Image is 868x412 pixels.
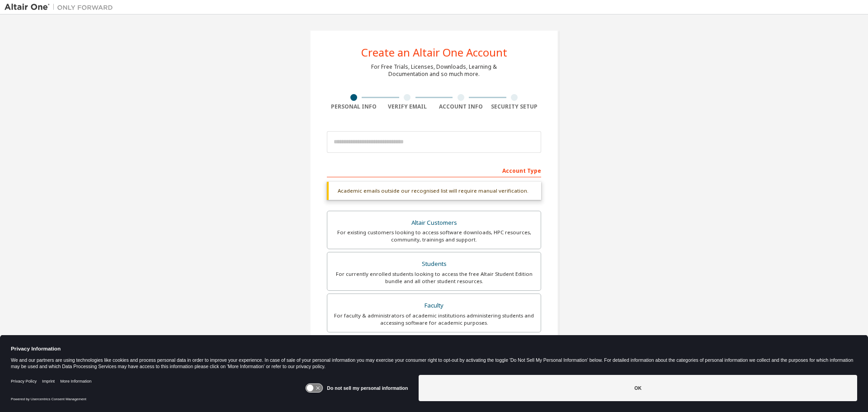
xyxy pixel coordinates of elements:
[333,229,535,243] div: For existing customers looking to access software downloads, HPC resources, community, trainings ...
[371,63,497,78] div: For Free Trials, Licenses, Downloads, Learning & Documentation and so much more.
[333,217,535,229] div: Altair Customers
[333,270,535,285] div: For currently enrolled students looking to access the free Altair Student Edition bundle and all ...
[381,103,434,110] div: Verify Email
[333,299,535,312] div: Faculty
[327,182,541,200] div: Academic emails outside our recognised list will require manual verification.
[5,3,118,12] img: Altair One
[333,258,535,270] div: Students
[488,103,542,110] div: Security Setup
[327,103,381,110] div: Personal Info
[361,47,507,58] div: Create an Altair One Account
[333,312,535,327] div: For faculty & administrators of academic institutions administering students and accessing softwa...
[327,163,541,177] div: Account Type
[434,103,488,110] div: Account Info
